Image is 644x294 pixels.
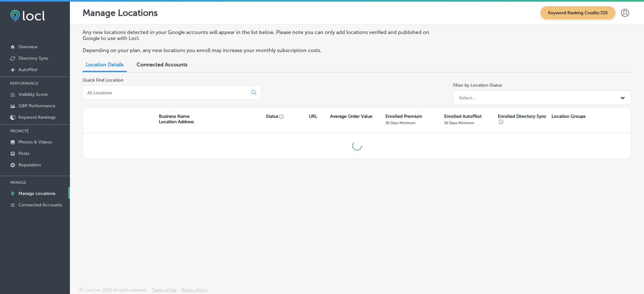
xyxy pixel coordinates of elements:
p: Keyword Rankings [18,115,56,120]
p: GBP Performance [18,103,55,109]
p: Location Groups [552,114,586,119]
p: AutoPilot [18,67,37,72]
p: Locl, Inc. 2025 all rights reserved. [85,288,147,292]
p: Overview [18,44,37,50]
label: Filter by Location Status [453,83,502,88]
p: Visibility Score [18,92,48,97]
p: Status [266,114,309,119]
p: Posts [18,151,29,156]
p: Average Order Value [330,114,372,119]
div: Select... [459,95,476,100]
p: Reputation [18,162,41,168]
p: Enrolled Premium [385,114,422,119]
p: 30 Days Minimum [385,121,415,125]
p: Business Name Location Address [159,114,194,124]
p: Directory Sync [18,56,49,61]
p: 30 Days Minimum [444,121,474,125]
input: All Locations [87,90,246,96]
p: URL [309,114,317,119]
p: Any new locations detected in your Google accounts will appear in the list below. Please note you... [83,29,439,41]
p: Manage Locations [18,191,55,196]
p: Connected Accounts [18,202,62,208]
span: Location Details [86,62,124,68]
p: Enrolled Directory Sync [498,114,548,124]
span: Connected Accounts [137,62,187,68]
span: Keyword Ranking Credits: 720 [540,6,615,19]
p: Manage Locations [83,8,158,18]
p: Enrolled AutoPilot [444,114,482,119]
p: Depending on your plan, any new locations you enroll may increase your monthly subscription costs. [83,47,439,53]
img: fda3e92497d09a02dc62c9cd864e3231.png [10,10,45,22]
p: Photos & Videos [18,139,52,145]
label: Quick Find Location [83,77,123,83]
